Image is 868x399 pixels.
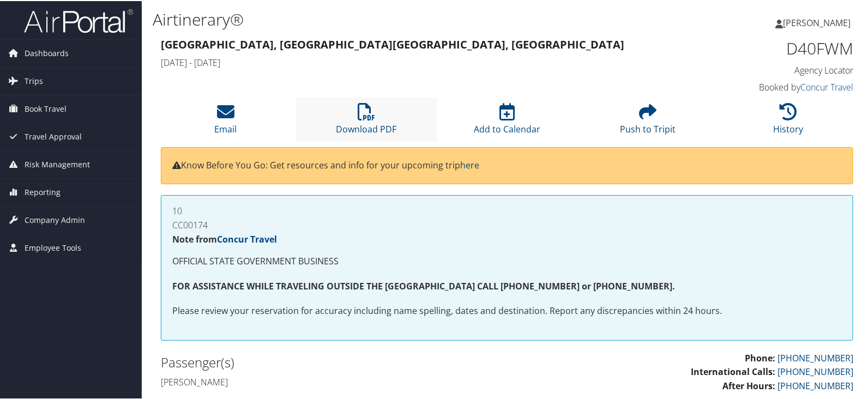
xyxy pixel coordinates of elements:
[777,379,853,391] a: [PHONE_NUMBER]
[25,233,81,261] span: Employee Tools
[783,16,851,28] span: [PERSON_NAME]
[745,351,775,363] strong: Phone:
[25,150,90,177] span: Risk Management
[774,108,804,134] a: History
[161,56,676,68] h4: [DATE] - [DATE]
[460,158,479,170] a: here
[620,108,676,134] a: Push to Tripit
[161,36,624,51] strong: [GEOGRAPHIC_DATA], [GEOGRAPHIC_DATA] [GEOGRAPHIC_DATA], [GEOGRAPHIC_DATA]
[692,80,853,92] h4: Booked by
[161,375,499,387] h4: [PERSON_NAME]
[25,66,43,94] span: Trips
[25,122,82,149] span: Travel Approval
[25,205,85,233] span: Company Admin
[336,108,397,134] a: Download PDF
[722,379,775,391] strong: After Hours:
[161,352,499,371] h2: Passenger(s)
[692,36,853,59] h1: D40FWM
[153,7,625,30] h1: Airtinerary®
[217,232,277,244] a: Concur Travel
[172,279,675,291] strong: FOR ASSISTANCE WHILE TRAVELING OUTSIDE THE [GEOGRAPHIC_DATA] CALL [PHONE_NUMBER] or [PHONE_NUMBER].
[775,5,861,38] a: [PERSON_NAME]
[172,232,277,244] strong: Note from
[25,178,61,205] span: Reporting
[25,94,67,122] span: Book Travel
[692,63,853,75] h4: Agency Locator
[800,80,853,92] a: Concur Travel
[24,7,133,33] img: airportal-logo.png
[215,108,237,134] a: Email
[172,303,842,317] p: Please review your reservation for accuracy including name spelling, dates and destination. Repor...
[172,220,842,228] h4: CC00174
[172,205,842,214] h4: 10
[474,108,540,134] a: Add to Calendar
[691,365,775,377] strong: International Calls:
[172,158,842,172] p: Know Before You Go: Get resources and info for your upcoming trip
[777,365,853,377] a: [PHONE_NUMBER]
[25,39,69,66] span: Dashboards
[172,253,842,268] p: OFFICIAL STATE GOVERNMENT BUSINESS
[777,351,853,363] a: [PHONE_NUMBER]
